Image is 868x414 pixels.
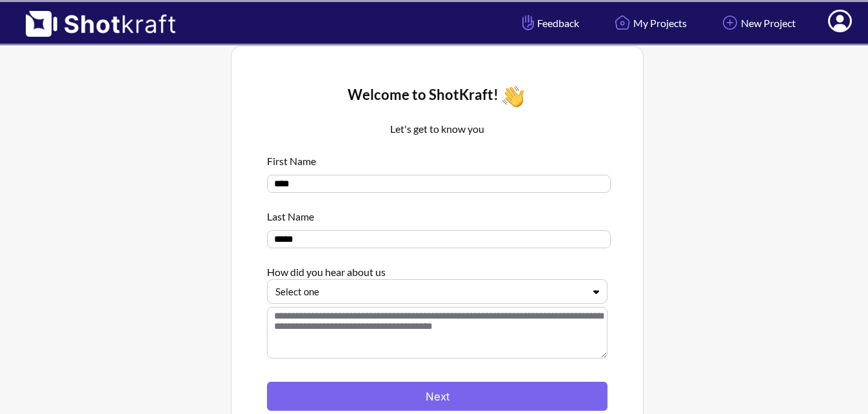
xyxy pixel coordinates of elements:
[267,202,607,224] div: Last Name
[602,6,696,40] a: My Projects
[267,147,607,168] div: First Name
[519,15,579,30] span: Feedback
[267,382,607,411] button: Next
[267,258,607,279] div: How did you hear about us
[611,12,633,34] img: Home Icon
[498,82,528,111] img: Wave Icon
[519,12,537,34] img: Hand Icon
[267,121,607,137] p: Let's get to know you
[267,82,607,111] div: Welcome to ShotKraft!
[709,6,805,40] a: New Project
[719,12,741,34] img: Add Icon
